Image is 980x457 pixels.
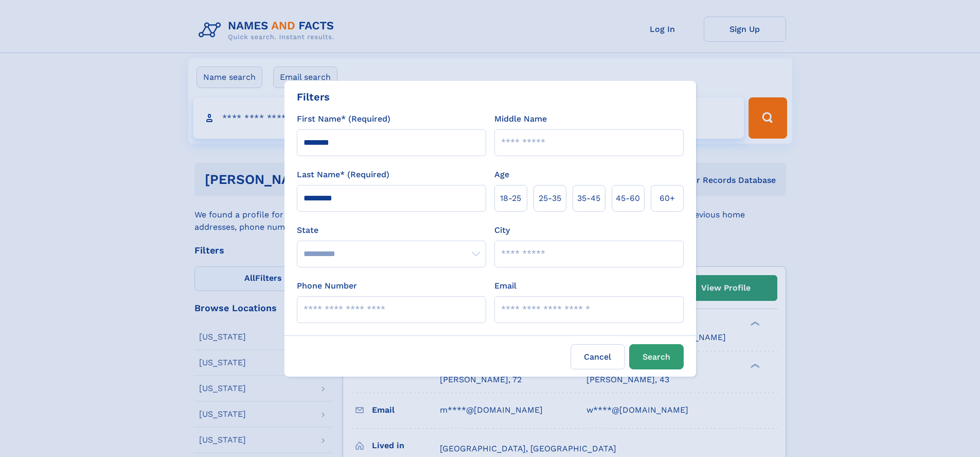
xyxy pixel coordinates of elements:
[297,224,486,236] label: State
[494,280,516,292] label: Email
[494,113,547,125] label: Middle Name
[571,344,625,369] label: Cancel
[494,224,510,236] label: City
[297,113,390,125] label: First Name* (Required)
[629,344,684,369] button: Search
[500,192,521,205] span: 18‑25
[539,192,561,205] span: 25‑35
[297,89,330,105] div: Filters
[577,192,600,205] span: 35‑45
[297,280,357,292] label: Phone Number
[660,192,675,205] span: 60+
[494,168,509,181] label: Age
[616,192,640,205] span: 45‑60
[297,168,389,181] label: Last Name* (Required)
